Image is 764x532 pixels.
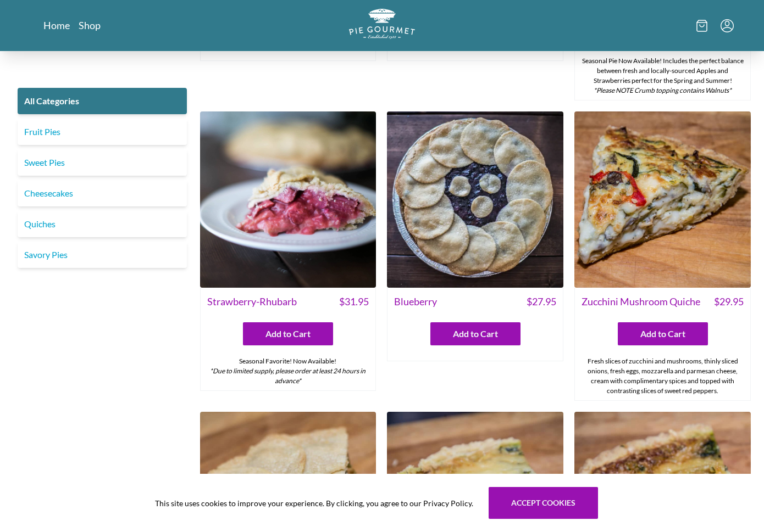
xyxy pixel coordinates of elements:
[18,180,187,206] a: Cheesecakes
[79,19,101,32] a: Shop
[201,352,376,390] div: Seasonal Favorite! Now Available!
[575,52,750,100] div: Seasonal Pie Now Available! Includes the perfect balance between fresh and locally-sourced Apples...
[387,111,563,288] img: Blueberry
[265,327,311,340] span: Add to Cart
[430,322,521,345] button: Add to Cart
[574,111,751,288] img: Zucchini Mushroom Quiche
[18,149,187,176] a: Sweet Pies
[18,88,187,114] a: All Categories
[210,367,366,385] em: *Due to limited supply, please order at least 24 hours in advance*
[714,294,744,309] span: $ 29.95
[594,86,732,94] em: *Please NOTE Crumb topping contains Walnuts*
[200,111,377,288] img: Strawberry-Rhubarb
[18,242,187,268] a: Savory Pies
[618,322,708,345] button: Add to Cart
[489,487,598,519] button: Accept cookies
[721,19,734,32] button: Menu
[349,9,415,39] img: logo
[18,211,187,237] a: Quiches
[453,327,498,340] span: Add to Cart
[640,327,685,340] span: Add to Cart
[339,294,369,309] span: $ 31.95
[243,322,333,345] button: Add to Cart
[349,9,415,42] a: Logo
[582,294,700,309] span: Zucchini Mushroom Quiche
[18,119,187,145] a: Fruit Pies
[207,294,297,309] span: Strawberry-Rhubarb
[155,497,473,509] span: This site uses cookies to improve your experience. By clicking, you agree to our Privacy Policy.
[394,294,437,309] span: Blueberry
[527,294,556,309] span: $ 27.95
[575,352,750,400] div: Fresh slices of zucchini and mushrooms, thinly sliced onions, fresh eggs, mozzarella and parmesan...
[43,19,70,32] a: Home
